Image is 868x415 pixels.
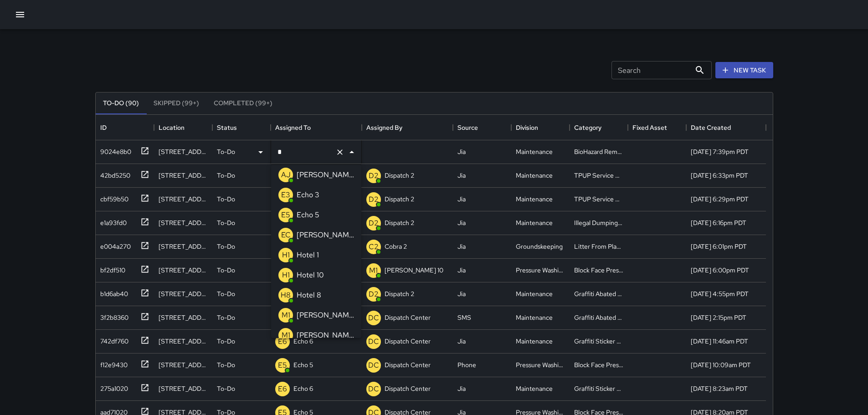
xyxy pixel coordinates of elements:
[574,289,623,298] div: Graffiti Abated Large
[457,218,466,227] div: Jia
[457,360,476,369] div: Phone
[278,336,287,347] p: E6
[570,115,628,140] div: Category
[516,218,553,227] div: Maintenance
[691,384,748,393] div: 9/10/2025, 8:23am PDT
[516,384,553,393] div: Maintenance
[282,250,290,261] p: H1
[100,115,107,140] div: ID
[297,270,324,281] p: Hotel 10
[516,360,565,369] div: Pressure Washing
[206,92,280,114] button: Completed (99+)
[385,171,414,180] p: Dispatch 2
[385,195,414,204] p: Dispatch 2
[275,115,311,140] div: Assigned To
[574,171,623,180] div: TPUP Service Requested
[453,115,511,140] div: Source
[366,115,402,140] div: Assigned By
[97,238,131,251] div: e004a270
[686,115,766,140] div: Date Created
[385,218,414,227] p: Dispatch 2
[691,171,748,180] div: 9/10/2025, 6:33pm PDT
[217,147,235,156] p: To-Do
[281,210,290,220] p: E5
[159,242,208,251] div: 464 19th Street
[457,147,466,156] div: Jia
[297,250,319,261] p: Hotel 1
[97,357,128,369] div: f12e9430
[574,147,623,156] div: BioHazard Removed
[516,147,553,156] div: Maintenance
[159,384,208,393] div: 440 11th Street
[457,171,466,180] div: Jia
[159,218,208,227] div: 1350 Franklin Street
[297,330,354,341] p: [PERSON_NAME] 14
[293,360,313,369] p: Echo 5
[691,218,746,227] div: 9/10/2025, 6:16pm PDT
[278,384,287,395] p: E6
[146,92,206,114] button: Skipped (99+)
[385,242,407,251] p: Cobra 2
[516,195,553,204] div: Maintenance
[154,115,212,140] div: Location
[97,191,128,204] div: cbf59b50
[362,115,453,140] div: Assigned By
[385,266,443,275] p: [PERSON_NAME] 10
[516,115,538,140] div: Division
[511,115,570,140] div: Division
[297,310,354,321] p: [PERSON_NAME] 10
[159,360,208,369] div: 1780 Telegraph Avenue
[369,289,379,300] p: D2
[159,195,208,204] div: 2295 Broadway
[516,337,553,346] div: Maintenance
[691,266,749,275] div: 9/10/2025, 6:00pm PDT
[281,169,291,180] p: AJ
[212,115,271,140] div: Status
[281,230,291,241] p: EC
[282,310,290,321] p: M1
[385,289,414,298] p: Dispatch 2
[159,266,208,275] div: 2100 Webster Street
[293,384,313,393] p: Echo 6
[516,289,553,298] div: Maintenance
[691,195,749,204] div: 9/10/2025, 6:29pm PDT
[632,115,667,140] div: Fixed Asset
[691,337,748,346] div: 9/10/2025, 11:46am PDT
[574,218,623,227] div: Illegal Dumping Removed
[574,384,623,393] div: Graffiti Sticker Abated Small
[574,195,623,204] div: TPUP Service Requested
[217,195,235,204] p: To-Do
[217,218,235,227] p: To-Do
[282,270,290,281] p: H1
[516,242,563,251] div: Groundskeeping
[691,360,751,369] div: 9/10/2025, 10:09am PDT
[159,171,208,180] div: 300 17th Street
[457,266,466,275] div: Jia
[691,242,747,251] div: 9/10/2025, 6:01pm PDT
[516,313,553,322] div: Maintenance
[369,194,379,205] p: D2
[574,266,623,275] div: Block Face Pressure Washed
[271,115,362,140] div: Assigned To
[457,384,466,393] div: Jia
[281,290,291,301] p: H8
[217,289,235,298] p: To-Do
[334,146,346,159] button: Clear
[159,337,208,346] div: 80 Grand Avenue
[691,313,746,322] div: 9/10/2025, 2:15pm PDT
[574,360,623,369] div: Block Face Pressure Washed
[297,169,354,180] p: [PERSON_NAME]
[516,266,565,275] div: Pressure Washing
[159,289,208,298] div: 440 11th Street
[345,146,358,159] button: Close
[281,190,290,200] p: E3
[97,143,131,156] div: 9024e8b0
[97,309,128,322] div: 3f2b8360
[159,313,208,322] div: 1900 Webster Street
[457,289,466,298] div: Jia
[574,313,623,322] div: Graffiti Abated Large
[457,195,466,204] div: Jia
[457,115,478,140] div: Source
[96,92,146,114] button: To-Do (90)
[97,380,128,393] div: 275a1020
